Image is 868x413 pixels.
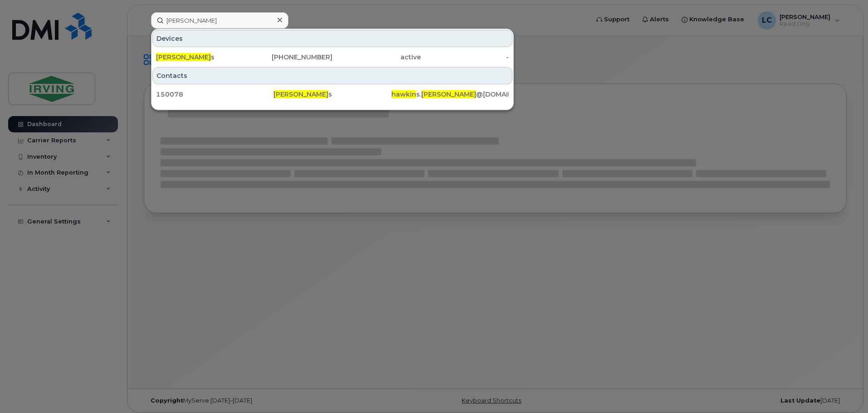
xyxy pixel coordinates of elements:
[244,53,333,62] div: [PHONE_NUMBER]
[273,90,328,98] span: [PERSON_NAME]
[152,49,512,65] a: [PERSON_NAME]s[PHONE_NUMBER]active-
[421,90,476,98] span: [PERSON_NAME]
[156,53,211,61] span: [PERSON_NAME]
[421,53,509,62] div: -
[152,67,512,84] div: Contacts
[152,30,512,47] div: Devices
[156,90,273,99] div: 150078
[273,90,391,99] div: s
[332,53,421,62] div: active
[391,90,509,99] div: s. @[DOMAIN_NAME]
[156,53,244,62] div: s
[391,90,416,98] span: hawkin
[152,86,512,102] a: 150078[PERSON_NAME]shawkins.[PERSON_NAME]@[DOMAIN_NAME]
